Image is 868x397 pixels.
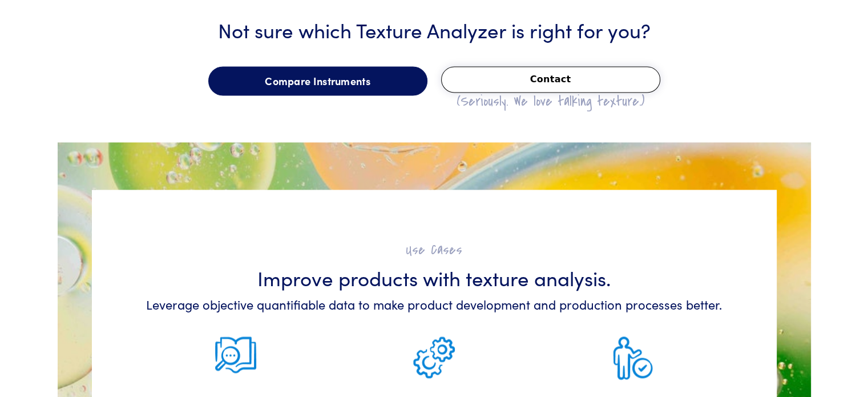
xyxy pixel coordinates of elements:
[215,336,256,373] img: r-and-d-graphic.png
[613,336,653,380] img: qc-graphic.png
[441,93,660,110] h2: (Seriously. We love talking texture.)
[143,263,725,291] h3: Improve products with texture analysis.
[441,66,660,93] button: Contact
[208,66,427,96] a: Compare Instruments
[143,241,725,259] h2: Use Cases
[143,296,725,314] h6: Leverage objective quantifiable data to make product development and production processes better.
[413,336,455,378] img: production-graphic.png
[92,15,777,43] h3: Not sure which Texture Analyzer is right for you?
